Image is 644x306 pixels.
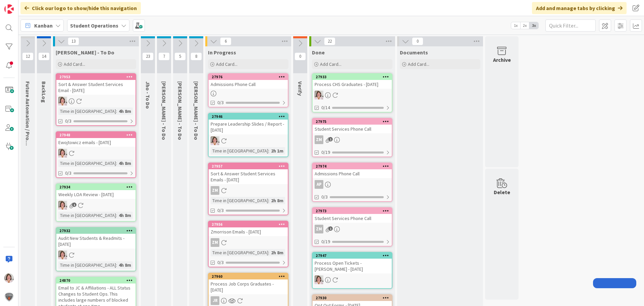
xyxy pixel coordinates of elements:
[313,119,392,125] div: 27975
[65,170,71,177] span: 0/3
[315,135,323,144] div: ZM
[208,163,288,215] a: 27957Sort & Answer Student Services Emails - [DATE]ZMTime in [GEOGRAPHIC_DATA]:2h 8m0/3
[212,114,288,119] div: 27946
[313,225,392,233] div: ZM
[56,73,136,126] a: 27953Sort & Answer Student Services Email - [DATE]EWTime in [GEOGRAPHIC_DATA]:4h 8m0/3
[211,186,219,195] div: ZM
[177,81,183,140] span: Eric - To Do
[209,120,288,134] div: Prepare Leadership Slides / Report - [DATE]
[209,186,288,195] div: ZM
[321,193,328,201] span: 0/3
[65,118,71,125] span: 0/3
[212,274,288,279] div: 27960
[209,114,288,134] div: 27946Prepare Leadership Slides / Report - [DATE]
[58,107,116,115] div: Time in [GEOGRAPHIC_DATA]
[208,73,288,107] a: 27976Admissions Phone Call0/3
[297,81,304,96] span: Verify
[313,135,392,144] div: ZM
[58,201,67,210] img: EW
[161,81,167,140] span: Zaida - To Do
[209,163,288,184] div: 27957Sort & Answer Student Services Emails - [DATE]
[38,52,50,60] span: 14
[41,81,47,103] span: BackLog
[56,74,136,80] div: 27953
[56,227,136,271] a: 27932Audit New Students & Readmits - [DATE]EWTime in [GEOGRAPHIC_DATA]:4h 8m
[313,74,392,80] div: 27933
[316,296,392,300] div: 27930
[58,160,116,167] div: Time in [GEOGRAPHIC_DATA]
[56,190,136,199] div: Weekly LOA Review - [DATE]
[191,52,202,60] span: 8
[313,180,392,189] div: AP
[212,222,288,227] div: 27956
[209,279,288,294] div: Process Job Corps Graduates - [DATE]
[56,184,136,190] div: 27934
[315,275,323,284] img: EW
[408,61,429,67] span: Add Card...
[313,91,392,99] div: EW
[400,49,428,56] span: Documents
[211,136,219,145] img: EW
[217,207,224,214] span: 0/3
[56,74,136,95] div: 27953Sort & Answer Student Services Email - [DATE]
[511,22,520,29] span: 1x
[313,253,392,259] div: 27947
[56,132,136,147] div: 27948Ewojtowicz emails - [DATE]
[56,251,136,259] div: EW
[56,277,136,283] div: 24870
[312,252,392,289] a: 27947Process Open Tickets - [PERSON_NAME] - [DATE]EW
[313,208,392,214] div: 27973
[209,169,288,184] div: Sort & Answer Student Services Emails - [DATE]
[316,119,392,124] div: 27975
[313,253,392,273] div: 27947Process Open Tickets - [PERSON_NAME] - [DATE]
[269,249,285,256] div: 2h 8m
[216,61,237,67] span: Add Card...
[20,2,141,14] div: Click our logo to show/hide this navigation
[209,296,288,305] div: JR
[56,131,136,178] a: 27948Ewojtowicz emails - [DATE]EWTime in [GEOGRAPHIC_DATA]:4h 8m0/3
[315,180,323,189] div: AP
[313,295,392,301] div: 27930
[58,251,67,259] img: EW
[116,160,117,167] span: :
[321,149,330,156] span: 0/19
[208,113,288,157] a: 27946Prepare Leadership Slides / Report - [DATE]EWTime in [GEOGRAPHIC_DATA]:2h 1m
[174,52,186,60] span: 5
[56,234,136,249] div: Audit New Students & Readmits - [DATE]
[493,56,511,64] div: Archive
[313,208,392,223] div: 27973Student Services Phone Call
[211,238,219,247] div: ZM
[313,259,392,273] div: Process Open Tickets - [PERSON_NAME] - [DATE]
[208,221,288,267] a: 27956Zmorrison Emails - [DATE]ZMTime in [GEOGRAPHIC_DATA]:2h 8m0/3
[56,228,136,234] div: 27932
[217,99,224,106] span: 0/3
[116,107,117,115] span: :
[312,207,392,247] a: 27973Student Services Phone CallZM0/19
[212,164,288,169] div: 27957
[56,149,136,158] div: EW
[268,197,269,204] span: :
[56,97,136,105] div: EW
[313,214,392,223] div: Student Services Phone Call
[312,118,392,157] a: 27975Student Services Phone CallZM0/19
[313,169,392,178] div: Admissions Phone Call
[209,221,288,236] div: 27956Zmorrison Emails - [DATE]
[312,73,392,113] a: 27933Process CHS Graduates - [DATE]EW0/14
[545,19,596,32] input: Quick Filter...
[529,22,538,29] span: 3x
[313,125,392,133] div: Student Services Phone Call
[412,37,423,45] span: 0
[58,212,116,219] div: Time in [GEOGRAPHIC_DATA]
[56,184,136,199] div: 27934Weekly LOA Review - [DATE]
[209,74,288,80] div: 27976
[209,114,288,120] div: 27946
[217,259,224,266] span: 0/3
[72,203,76,207] span: 1
[269,147,285,155] div: 2h 1m
[312,163,392,202] a: 27974Admissions Phone CallAP0/3
[117,212,133,219] div: 4h 8m
[64,61,85,67] span: Add Card...
[209,80,288,89] div: Admissions Phone Call
[220,37,231,45] span: 6
[209,163,288,169] div: 27957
